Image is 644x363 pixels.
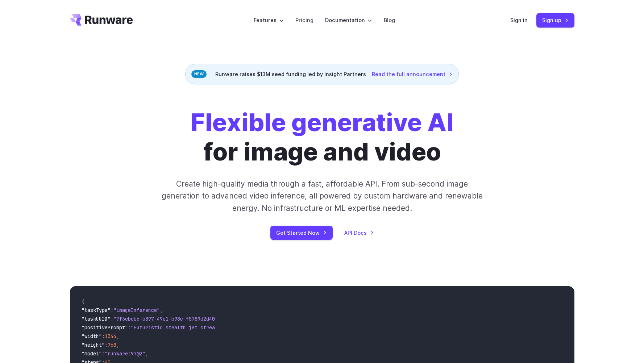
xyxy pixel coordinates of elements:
span: "positivePrompt" [82,324,128,331]
p: Create high-quality media through a fast, affordable API. From sub-second image generation to adv... [161,178,483,214]
span: "Futuristic stealth jet streaking through a neon-lit cityscape with glowing purple exhaust" [131,324,395,331]
div: Runware raises $13M seed funding led by Insight Partners [185,64,459,84]
a: Sign in [510,16,528,24]
span: : [111,307,113,313]
span: : [102,333,105,339]
h1: for image and video [191,108,454,166]
span: , [116,342,119,348]
a: Read the full announcement [372,70,453,78]
span: : [128,324,131,331]
span: "7f3ebcb6-b897-49e1-b98c-f5789d2d40d7" [113,316,224,322]
a: Pricing [295,16,313,24]
a: API Docs [344,229,374,237]
label: Features [254,16,284,24]
a: Blog [384,16,395,24]
span: "imageInference" [113,307,160,313]
span: , [116,333,119,339]
span: "taskType" [82,307,111,313]
span: 768 [108,342,116,348]
span: , [160,307,163,313]
span: : [102,350,105,357]
span: : [105,342,108,348]
a: Get Started Now [270,226,333,240]
span: "width" [82,333,102,339]
span: "taskUUID" [82,316,111,322]
span: : [111,316,113,322]
span: , [145,350,148,357]
span: "runware:97@2" [105,350,145,357]
span: { [82,298,84,305]
span: "height" [82,342,105,348]
span: 1344 [105,333,116,339]
a: Go to / [70,14,133,26]
strong: Flexible generative AI [191,108,454,137]
a: Sign up [536,13,574,27]
span: "model" [82,350,102,357]
label: Documentation [325,16,372,24]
